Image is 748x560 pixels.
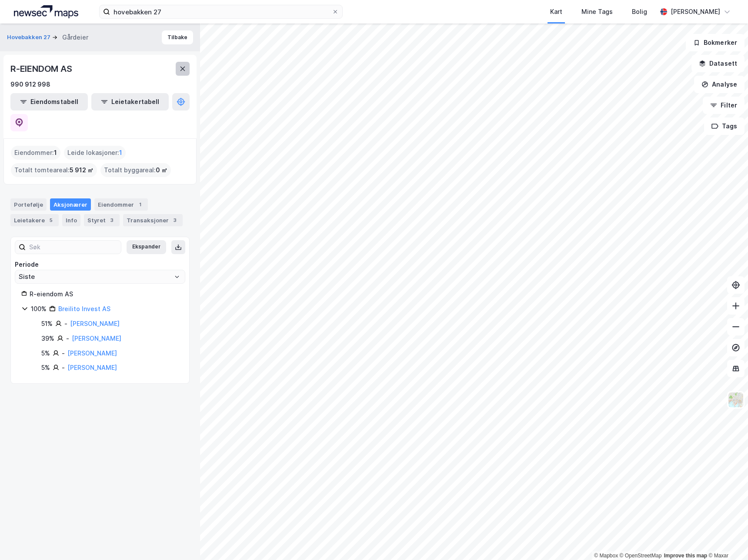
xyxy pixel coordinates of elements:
button: Analyse [694,76,745,93]
a: Breilito Invest AS [58,305,110,312]
div: - [64,319,67,329]
button: Open [174,273,180,280]
input: ClearOpen [15,270,185,283]
img: Z [728,392,744,408]
div: 3 [107,216,116,225]
a: [PERSON_NAME] [70,320,120,327]
div: 5% [41,362,50,373]
button: Eiendomstabell [10,93,88,111]
button: Tags [704,117,745,135]
div: Transaksjoner [123,214,183,226]
div: 3 [170,216,179,225]
div: - [66,333,69,344]
div: Kontrollprogram for chat [705,518,748,560]
button: Hovebakken 27 [7,33,52,42]
iframe: Chat Widget [705,518,748,560]
button: Datasett [691,55,745,72]
div: Styret [84,214,120,226]
div: - [62,348,65,359]
a: [PERSON_NAME] [67,349,117,357]
div: Periode [15,259,185,270]
a: Mapbox [594,553,618,559]
div: [PERSON_NAME] [671,7,720,17]
div: Totalt tomteareal : [11,163,97,177]
div: Eiendommer : [11,146,60,160]
div: Leietakere [10,214,59,226]
img: logo.a4113a55bc3d86da70a041830d287a7e.svg [14,5,78,18]
div: Mine Tags [581,7,613,17]
div: 5% [41,348,50,359]
div: Bolig [632,7,647,17]
div: Leide lokasjoner : [64,146,126,160]
div: 5 [47,216,55,225]
a: Improve this map [664,553,707,559]
div: Totalt byggareal : [100,163,171,177]
button: Ekspander [127,240,166,254]
a: [PERSON_NAME] [72,335,121,342]
button: Filter [703,97,745,114]
div: Aksjonærer [50,198,91,211]
div: R-eiendom AS [30,289,179,299]
div: 51% [41,319,53,329]
div: Info [62,214,80,226]
span: 0 ㎡ [156,165,167,175]
span: 1 [54,148,57,158]
div: - [62,362,65,373]
button: Bokmerker [686,34,745,51]
div: Gårdeier [62,32,88,43]
div: R-EIENDOM AS [10,62,74,76]
span: 1 [119,148,122,158]
a: OpenStreetMap [620,553,662,559]
div: 990 912 998 [10,79,50,90]
div: 100% [31,304,47,314]
div: 39% [41,333,54,344]
a: [PERSON_NAME] [67,364,117,371]
div: 1 [136,200,144,209]
button: Tilbake [162,30,193,44]
button: Leietakertabell [91,93,169,111]
div: Portefølje [10,198,47,211]
div: Eiendommer [94,198,148,211]
span: 5 912 ㎡ [70,165,93,175]
div: Kart [550,7,562,17]
input: Søk [26,241,121,254]
input: Søk på adresse, matrikkel, gårdeiere, leietakere eller personer [110,5,332,18]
